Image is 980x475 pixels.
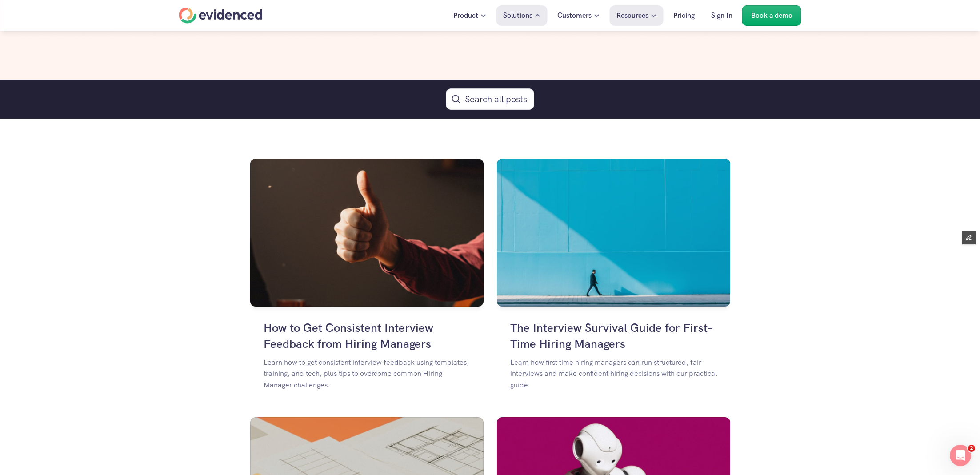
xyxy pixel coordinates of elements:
img: Thumbs up of a person wearing red clothes against a brown background [250,159,484,307]
a: Pricing [667,5,701,26]
p: Customers [557,10,592,21]
p: Learn how to get consistent interview feedback using templates, training, and tech, plus tips to ... [264,356,470,391]
button: Edit Framer Content [962,231,976,244]
p: Product [453,10,478,21]
p: Solutions [503,10,532,21]
button: Search Icon [446,88,534,110]
a: Book a demo [742,5,801,26]
p: Resources [616,10,648,21]
p: Pricing [673,10,695,21]
h4: The Interview Survival Guide for First-Time Hiring Managers [510,320,717,352]
img: Man in suit walks along against blue wall [497,159,730,307]
p: Sign In [711,10,732,21]
p: Learn how first time hiring managers can run structured, fair interviews and make confident hirin... [510,356,717,391]
span: 2 [968,445,975,452]
a: Sign In [704,5,739,26]
a: Home [179,8,263,24]
iframe: Intercom live chat [950,445,971,466]
a: Thumbs up of a person wearing red clothes against a brown backgroundHow to Get Consistent Intervi... [250,159,484,404]
a: Man in suit walks along against blue wall The Interview Survival Guide for First-Time Hiring Mana... [497,159,730,404]
h4: How to Get Consistent Interview Feedback from Hiring Managers [264,320,470,352]
p: Book a demo [751,10,792,21]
